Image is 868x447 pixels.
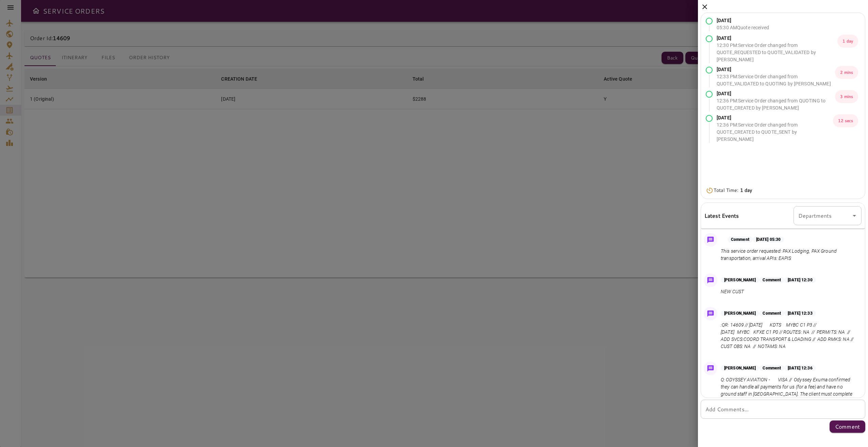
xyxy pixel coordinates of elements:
img: Message Icon [706,235,715,245]
p: 12:33 PM : Service Order changed from QUOTE_VALIDATED to QUOTING by [PERSON_NAME] [717,73,835,87]
p: NEW CUST [721,288,816,295]
p: [PERSON_NAME] [721,365,759,371]
p: 2 mins [835,66,858,79]
img: Message Icon [706,364,715,373]
p: Comment [759,277,784,283]
p: :QR: 14609 // [DATE] KDTS MYBC C1 P3 // [DATE] MYBC KFXE C1 P0 // ROUTES: NA // PERMITS: NA // AD... [721,321,859,350]
button: Comment [830,420,865,433]
p: Total Time: [714,187,752,194]
img: Message Icon [706,276,715,285]
p: This service order requested: PAX Lodging, PAX Ground transportation, arrival APIs: EAPIS [721,248,859,262]
p: [DATE] 05:30 [753,236,784,243]
p: 05:30 AM Quote received [717,24,769,31]
p: Q: ODYSSEY AVIATION - VISA // Odyssey Exuma confirmed they can handle all payments for us (for a ... [721,376,859,412]
p: Comment [728,236,753,243]
p: [DATE] 12:30 [784,277,816,283]
p: [PERSON_NAME] [721,277,759,283]
p: [DATE] [717,66,835,73]
b: 1 day [740,187,752,194]
p: [DATE] [717,17,769,24]
p: 3 mins [835,90,858,103]
p: Comment [835,423,860,431]
p: 1 day [837,35,858,48]
button: Open [850,211,859,220]
p: 12:36 PM : Service Order changed from QUOTE_CREATED to QUOTE_SENT by [PERSON_NAME] [717,121,833,143]
p: 12:30 PM : Service Order changed from QUOTE_REQUESTED to QUOTE_VALIDATED by [PERSON_NAME] [717,42,837,63]
p: [DATE] [717,35,837,42]
p: Comment [759,365,784,371]
p: 12 secs [833,114,858,127]
p: Comment [759,310,784,316]
h6: Latest Events [704,211,739,220]
p: [DATE] [717,90,835,97]
p: [PERSON_NAME] [721,310,759,316]
img: Message Icon [706,309,715,318]
p: [DATE] 12:33 [784,310,816,316]
p: 12:36 PM : Service Order changed from QUOTING to QUOTE_CREATED by [PERSON_NAME] [717,97,835,112]
p: [DATE] [717,114,833,121]
img: Timer Icon [706,187,714,194]
p: [DATE] 12:36 [784,365,816,371]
